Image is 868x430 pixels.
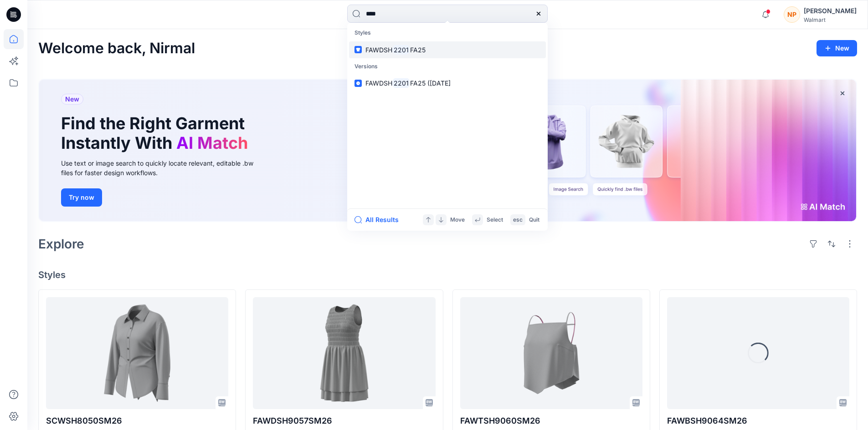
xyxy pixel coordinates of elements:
[46,415,228,427] p: SCWSH8050SM26
[513,215,523,225] p: esc
[61,114,252,153] h1: Find the Right Garment Instantly With
[349,41,546,58] a: FAWDSH2201FA25
[804,5,857,16] div: [PERSON_NAME]
[349,25,546,41] p: Styles
[392,78,410,88] mark: 2201
[450,215,465,225] p: Move
[487,215,503,225] p: Select
[354,214,405,225] button: All Results
[253,415,435,427] p: FAWDSH9057SM26
[38,269,857,280] h4: Styles
[61,188,102,207] button: Try now
[61,158,266,177] div: Use text or image search to quickly locate relevant, editable .bw files for faster design workflows.
[804,16,857,23] div: Walmart
[253,297,435,410] a: FAWDSH9057SM26
[46,297,228,410] a: SCWSH8050SM26
[784,6,800,23] div: NP
[176,133,248,153] span: AI Match
[38,237,84,251] h2: Explore
[365,79,392,87] span: FAWDSH
[460,415,642,427] p: FAWTSH9060SM26
[460,297,642,410] a: FAWTSH9060SM26
[667,415,849,427] p: FAWBSH9064SM26
[392,45,410,55] mark: 2201
[365,46,392,54] span: FAWDSH
[349,75,546,91] a: FAWDSH2201FA25 ([DATE]
[529,215,539,225] p: Quit
[410,79,451,87] span: FA25 ([DATE]
[349,58,546,75] p: Versions
[65,94,79,105] span: New
[410,46,426,54] span: FA25
[817,40,857,56] button: New
[38,40,195,57] h2: Welcome back, Nirmal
